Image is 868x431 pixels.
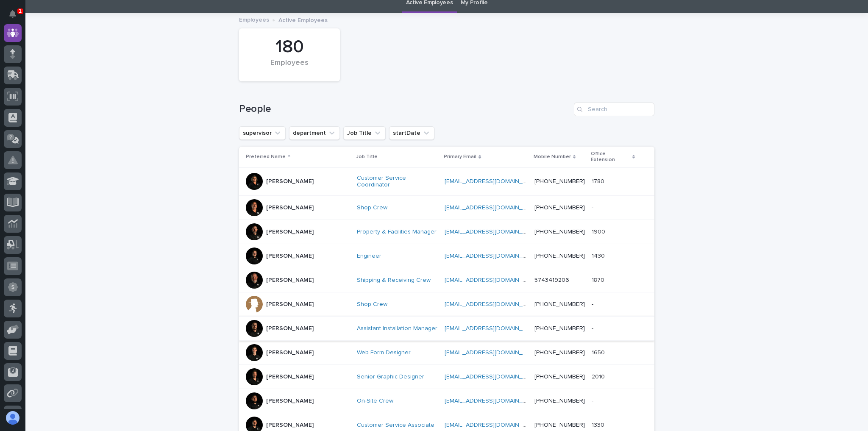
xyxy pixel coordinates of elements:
[574,103,654,116] input: Search
[534,374,585,380] a: [PHONE_NUMBER]
[357,204,387,211] a: Shop Crew
[11,10,22,24] div: Notifications1
[592,323,595,332] p: -
[239,244,654,268] tr: [PERSON_NAME]Engineer [EMAIL_ADDRESS][DOMAIN_NAME] [PHONE_NUMBER]14301430
[266,398,314,405] p: [PERSON_NAME]
[357,175,438,189] a: Customer Service Coordinator
[592,203,595,211] p: -
[266,373,314,381] p: [PERSON_NAME]
[534,301,585,307] a: [PHONE_NUMBER]
[239,292,654,317] tr: [PERSON_NAME]Shop Crew [EMAIL_ADDRESS][DOMAIN_NAME] [PHONE_NUMBER]--
[592,176,606,185] p: 1780
[239,196,654,220] tr: [PERSON_NAME]Shop Crew [EMAIL_ADDRESS][DOMAIN_NAME] [PHONE_NUMBER]--
[592,396,595,405] p: -
[592,275,606,284] p: 1870
[239,268,654,292] tr: [PERSON_NAME]Shipping & Receiving Crew [EMAIL_ADDRESS][DOMAIN_NAME] 574341920618701870
[534,398,585,404] a: [PHONE_NUMBER]
[445,422,540,428] a: [EMAIL_ADDRESS][DOMAIN_NAME]
[356,152,378,161] p: Job Title
[534,229,585,235] a: [PHONE_NUMBER]
[445,229,540,235] a: [EMAIL_ADDRESS][DOMAIN_NAME]
[445,350,540,356] a: [EMAIL_ADDRESS][DOMAIN_NAME]
[591,149,630,165] p: Office Extension
[239,14,269,24] a: Employees
[357,373,424,381] a: Senior Graphic Designer
[239,389,654,413] tr: [PERSON_NAME]On-Site Crew [EMAIL_ADDRESS][DOMAIN_NAME] [PHONE_NUMBER]--
[239,365,654,389] tr: [PERSON_NAME]Senior Graphic Designer [EMAIL_ADDRESS][DOMAIN_NAME] [PHONE_NUMBER]20102010
[534,325,585,331] a: [PHONE_NUMBER]
[445,398,540,404] a: [EMAIL_ADDRESS][DOMAIN_NAME]
[266,325,314,332] p: [PERSON_NAME]
[534,152,571,161] p: Mobile Number
[266,422,314,429] p: [PERSON_NAME]
[534,253,585,259] a: [PHONE_NUMBER]
[253,58,325,76] div: Employees
[534,277,569,283] a: 5743419206
[266,253,314,260] p: [PERSON_NAME]
[357,325,437,332] a: Assistant Installation Manager
[445,178,540,184] a: [EMAIL_ADDRESS][DOMAIN_NAME]
[592,420,606,429] p: 1330
[444,152,476,161] p: Primary Email
[592,299,595,308] p: -
[357,422,434,429] a: Customer Service Associate
[389,126,434,140] button: startDate
[445,277,540,283] a: [EMAIL_ADDRESS][DOMAIN_NAME]
[19,8,22,14] p: 1
[357,277,431,284] a: Shipping & Receiving Crew
[445,301,540,307] a: [EMAIL_ADDRESS][DOMAIN_NAME]
[266,228,314,236] p: [PERSON_NAME]
[266,277,314,284] p: [PERSON_NAME]
[239,341,654,365] tr: [PERSON_NAME]Web Form Designer [EMAIL_ADDRESS][DOMAIN_NAME] [PHONE_NUMBER]16501650
[239,103,570,115] h1: People
[266,178,314,185] p: [PERSON_NAME]
[534,178,585,184] a: [PHONE_NUMBER]
[592,251,606,260] p: 1430
[239,126,286,140] button: supervisor
[445,253,540,259] a: [EMAIL_ADDRESS][DOMAIN_NAME]
[445,374,540,380] a: [EMAIL_ADDRESS][DOMAIN_NAME]
[357,301,387,308] a: Shop Crew
[278,15,328,24] p: Active Employees
[534,205,585,211] a: [PHONE_NUMBER]
[445,325,540,331] a: [EMAIL_ADDRESS][DOMAIN_NAME]
[4,5,22,23] button: Notifications
[4,409,22,427] button: users-avatar
[357,253,381,260] a: Engineer
[534,350,585,356] a: [PHONE_NUMBER]
[266,301,314,308] p: [PERSON_NAME]
[592,227,607,236] p: 1900
[445,205,540,211] a: [EMAIL_ADDRESS][DOMAIN_NAME]
[239,220,654,244] tr: [PERSON_NAME]Property & Facilities Manager [EMAIL_ADDRESS][DOMAIN_NAME] [PHONE_NUMBER]19001900
[357,349,411,356] a: Web Form Designer
[534,422,585,428] a: [PHONE_NUMBER]
[289,126,340,140] button: department
[239,317,654,341] tr: [PERSON_NAME]Assistant Installation Manager [EMAIL_ADDRESS][DOMAIN_NAME] [PHONE_NUMBER]--
[592,348,606,356] p: 1650
[246,152,286,161] p: Preferred Name
[239,167,654,196] tr: [PERSON_NAME]Customer Service Coordinator [EMAIL_ADDRESS][DOMAIN_NAME] [PHONE_NUMBER]17801780
[253,36,325,58] div: 180
[357,228,437,236] a: Property & Facilities Manager
[357,398,393,405] a: On-Site Crew
[343,126,386,140] button: Job Title
[266,349,314,356] p: [PERSON_NAME]
[592,372,606,381] p: 2010
[266,204,314,211] p: [PERSON_NAME]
